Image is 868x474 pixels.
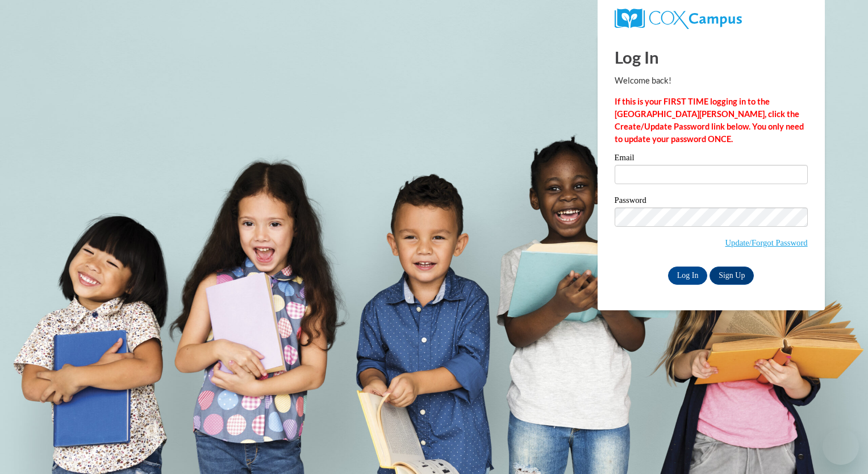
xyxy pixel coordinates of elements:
a: Update/Forgot Password [725,238,808,247]
iframe: Button to launch messaging window [823,429,859,465]
h1: Log In [615,45,808,69]
a: COX Campus [615,9,808,29]
label: Password [615,196,808,207]
strong: If this is your FIRST TIME logging in to the [GEOGRAPHIC_DATA][PERSON_NAME], click the Create/Upd... [615,97,804,144]
img: COX Campus [615,9,742,29]
label: Email [615,153,808,165]
input: Log In [668,267,708,285]
p: Welcome back! [615,74,808,87]
a: Sign Up [710,267,754,285]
